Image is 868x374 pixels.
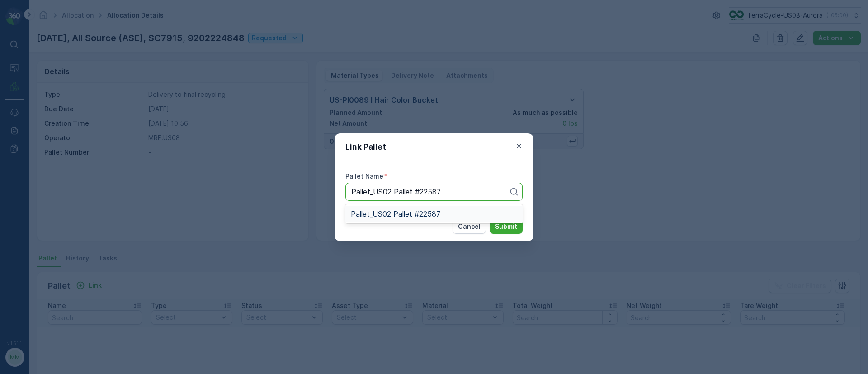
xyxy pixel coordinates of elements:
[351,210,440,218] span: Pallet_US02 Pallet #22587
[495,222,517,231] p: Submit
[453,219,486,234] button: Cancel
[345,141,386,153] p: Link Pallet
[490,219,523,234] button: Submit
[458,222,481,231] p: Cancel
[345,172,383,180] label: Pallet Name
